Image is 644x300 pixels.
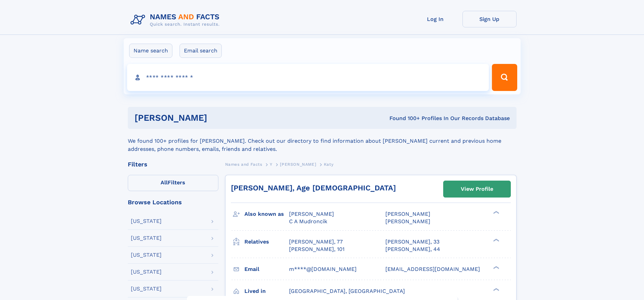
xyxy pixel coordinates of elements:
div: [US_STATE] [131,252,162,258]
div: Browse Locations [128,199,218,205]
a: [PERSON_NAME], 44 [385,246,440,253]
a: [PERSON_NAME] [280,160,316,168]
div: [US_STATE] [131,218,162,224]
a: [PERSON_NAME], 101 [289,246,344,253]
div: Filters [128,161,218,167]
span: [PERSON_NAME] [385,218,430,225]
span: [EMAIL_ADDRESS][DOMAIN_NAME] [385,266,480,272]
input: search input [127,64,489,91]
a: [PERSON_NAME], 33 [385,238,439,246]
a: Log In [408,11,462,27]
a: Sign Up [462,11,517,27]
span: [PERSON_NAME] [280,162,316,167]
div: ❯ [492,287,500,292]
h3: Email [244,263,289,275]
span: Katy [324,162,333,167]
h3: Also known as [244,208,289,220]
div: View Profile [461,181,493,197]
h1: [PERSON_NAME] [135,114,299,122]
a: [PERSON_NAME], Age [DEMOGRAPHIC_DATA] [231,184,396,192]
div: [US_STATE] [131,269,162,275]
div: ❯ [492,265,500,270]
span: [GEOGRAPHIC_DATA], [GEOGRAPHIC_DATA] [289,288,405,294]
div: We found 100+ profiles for [PERSON_NAME]. Check out our directory to find information about [PERS... [128,129,517,153]
h3: Relatives [244,236,289,248]
span: Y [270,162,272,167]
a: Names and Facts [225,160,262,168]
h3: Lived in [244,285,289,297]
div: [US_STATE] [131,235,162,241]
a: Y [270,160,272,168]
a: View Profile [444,181,510,197]
label: Filters [128,175,218,191]
div: ❯ [492,238,500,242]
div: Found 100+ Profiles In Our Records Database [298,115,510,122]
a: [PERSON_NAME], 77 [289,238,343,246]
button: Search Button [492,64,517,91]
img: Logo Names and Facts [128,11,225,29]
span: [PERSON_NAME] [289,211,334,217]
label: Email search [180,44,222,58]
span: C A Mudroncik [289,218,327,225]
div: [US_STATE] [131,286,162,292]
span: All [161,179,168,186]
div: ❯ [492,210,500,215]
label: Name search [129,44,172,58]
span: [PERSON_NAME] [385,211,430,217]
